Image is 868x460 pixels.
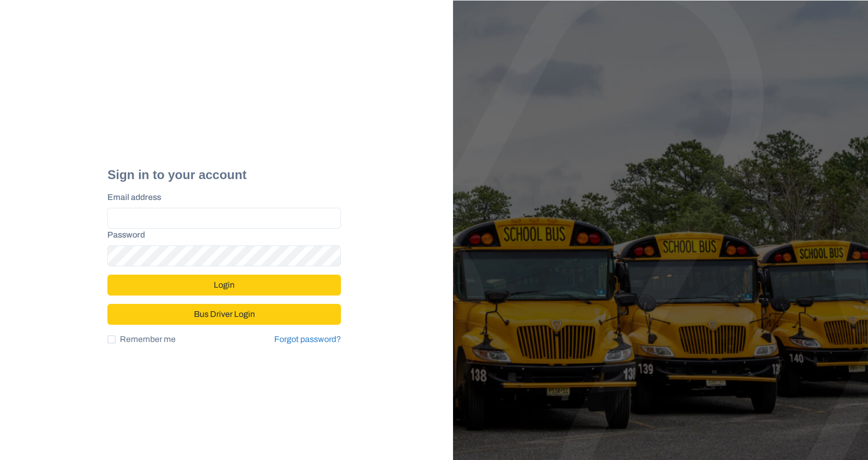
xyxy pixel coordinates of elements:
[274,335,341,344] a: Forgot password?
[274,333,341,346] a: Forgot password?
[120,333,176,346] span: Remember me
[107,229,335,241] label: Password
[107,275,341,296] button: Login
[107,191,335,204] label: Email address
[107,304,341,325] button: Bus Driver Login
[107,168,341,183] h2: Sign in to your account
[107,305,341,314] a: Bus Driver Login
